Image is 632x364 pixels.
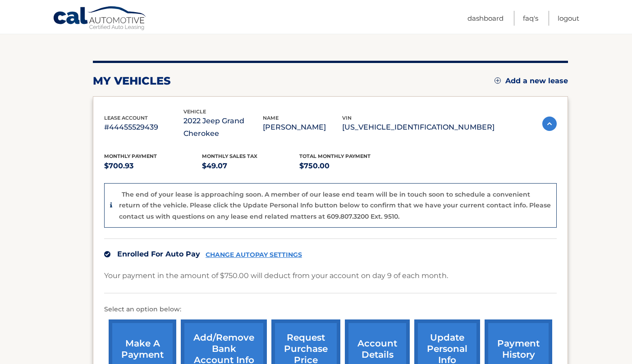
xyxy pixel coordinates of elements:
[104,304,557,315] p: Select an option below:
[558,11,579,26] a: Logout
[104,160,202,172] p: $700.93
[299,160,397,172] p: $750.00
[202,160,300,172] p: $49.07
[202,153,257,159] span: Monthly sales Tax
[342,115,352,121] span: vin
[495,77,501,84] img: add.svg
[104,270,448,282] p: Your payment in the amount of $750.00 will deduct from your account on day 9 of each month.
[183,108,206,115] span: vehicle
[206,251,302,259] a: CHANGE AUTOPAY SETTINGS
[183,115,263,140] p: 2022 Jeep Grand Cherokee
[263,121,342,134] p: [PERSON_NAME]
[104,121,183,134] p: #44455529439
[119,190,551,220] p: The end of your lease is approaching soon. A member of our lease end team will be in touch soon t...
[104,153,157,159] span: Monthly Payment
[542,117,557,131] img: accordion-active.svg
[104,115,148,121] span: lease account
[523,11,538,26] a: FAQ's
[104,251,110,257] img: check.svg
[467,11,504,26] a: Dashboard
[117,250,200,258] span: Enrolled For Auto Pay
[93,74,171,88] h2: my vehicles
[263,115,279,121] span: name
[342,121,495,134] p: [US_VEHICLE_IDENTIFICATION_NUMBER]
[299,153,371,159] span: Total Monthly Payment
[53,6,147,32] a: Cal Automotive
[495,76,568,85] a: Add a new lease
